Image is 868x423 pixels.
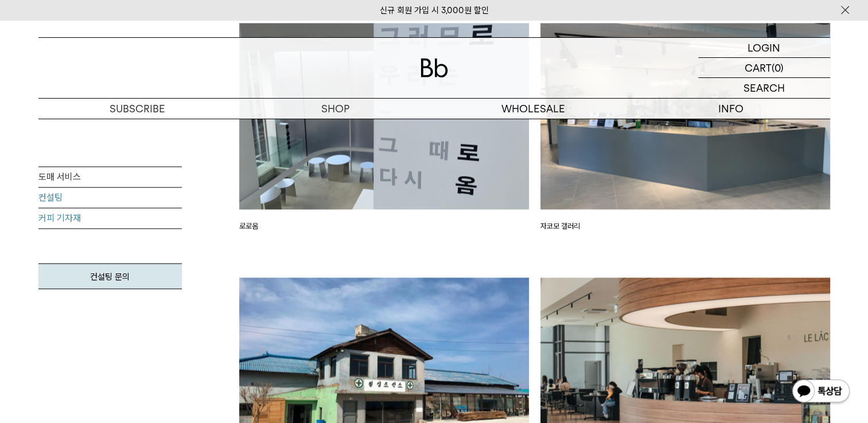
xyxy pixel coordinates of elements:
a: 도매 서비스 [38,167,182,187]
p: CART [745,58,772,77]
a: 컨설팅 [38,187,182,208]
a: SHOP [236,99,434,119]
a: 커피 기자재 [38,208,182,229]
img: 로고 [421,58,448,77]
a: 신규 회원 가입 시 3,000원 할인 [380,5,489,15]
img: 카카오톡 채널 1:1 채팅 버튼 [791,378,851,406]
p: INFO [632,99,830,119]
p: LOGIN [748,38,780,57]
p: SEARCH [744,78,785,98]
p: (0) [772,58,784,77]
a: 컨설팅 문의 [38,263,182,289]
a: SUBSCRIBE [38,99,236,119]
p: 로로옴 [239,221,529,232]
p: WHOLESALE [434,99,632,119]
p: 자코모 갤러리 [540,221,830,232]
a: CART (0) [698,58,830,78]
a: LOGIN [698,38,830,58]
